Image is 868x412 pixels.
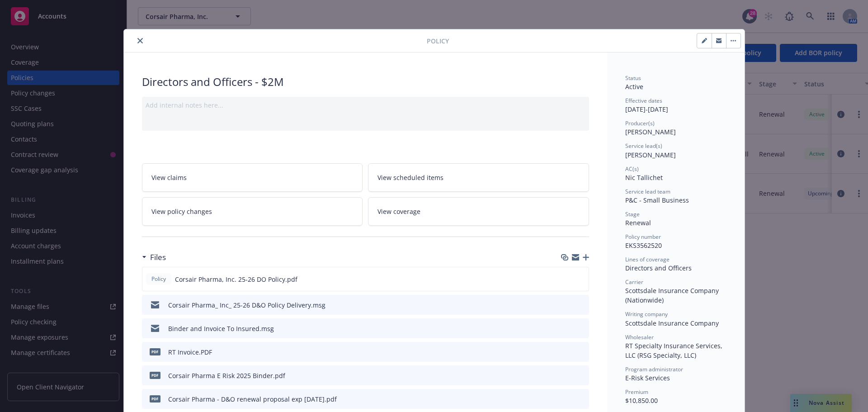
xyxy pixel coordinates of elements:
[142,197,363,226] a: View policy changes
[625,74,641,82] span: Status
[142,74,589,90] div: Directors and Officers - $2M
[427,36,449,46] span: Policy
[625,333,654,341] span: Wholesaler
[625,256,670,263] span: Lines of coverage
[150,251,166,263] h3: Files
[625,341,724,360] span: RT Specialty Insurance Services, LLC (RSG Specialty, LLC)
[150,372,160,379] span: pdf
[625,396,658,405] span: $10,850.00
[168,300,325,310] div: Corsair Pharma_ Inc_ 25-26 D&O Policy Delivery.msg
[577,324,585,333] button: preview file
[625,173,663,182] span: Nic Tallichet
[168,324,274,333] div: Binder and Invoice To Insured.msg
[168,347,212,357] div: RT Invoice.PDF
[142,163,363,192] a: View claims
[625,188,670,195] span: Service lead team
[625,365,683,373] span: Program administrator
[625,119,655,127] span: Producer(s)
[625,97,662,104] span: Effective dates
[625,388,648,396] span: Premium
[368,163,589,192] a: View scheduled items
[577,275,585,284] button: preview file
[625,210,640,218] span: Stage
[135,35,146,46] button: close
[625,218,651,227] span: Renewal
[625,97,726,114] div: [DATE] - [DATE]
[625,142,662,150] span: Service lead(s)
[625,151,676,159] span: [PERSON_NAME]
[563,300,570,310] button: download file
[625,128,676,136] span: [PERSON_NAME]
[625,82,643,91] span: Active
[151,173,187,182] span: View claims
[168,371,285,380] div: Corsair Pharma E Risk 2025 Binder.pdf
[625,374,670,382] span: E-Risk Services
[150,348,160,355] span: PDF
[625,319,719,327] span: Scottsdale Insurance Company
[577,347,585,357] button: preview file
[577,371,585,380] button: preview file
[563,324,570,333] button: download file
[577,300,585,310] button: preview file
[625,241,662,250] span: EKS3562520
[563,371,570,380] button: download file
[577,394,585,404] button: preview file
[625,278,643,286] span: Carrier
[146,100,585,110] div: Add internal notes here...
[150,275,168,283] span: Policy
[625,165,639,173] span: AC(s)
[625,310,668,318] span: Writing company
[562,275,570,284] button: download file
[377,173,443,182] span: View scheduled items
[625,263,726,273] div: Directors and Officers
[563,347,570,357] button: download file
[377,207,420,216] span: View coverage
[151,207,212,216] span: View policy changes
[368,197,589,226] a: View coverage
[625,286,721,304] span: Scottsdale Insurance Company (Nationwide)
[150,395,160,402] span: pdf
[142,251,166,263] div: Files
[563,394,570,404] button: download file
[168,394,337,404] div: Corsair Pharma - D&O renewal proposal exp [DATE].pdf
[625,196,689,204] span: P&C - Small Business
[175,275,297,284] span: Corsair Pharma, Inc. 25-26 DO Policy.pdf
[625,233,661,241] span: Policy number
